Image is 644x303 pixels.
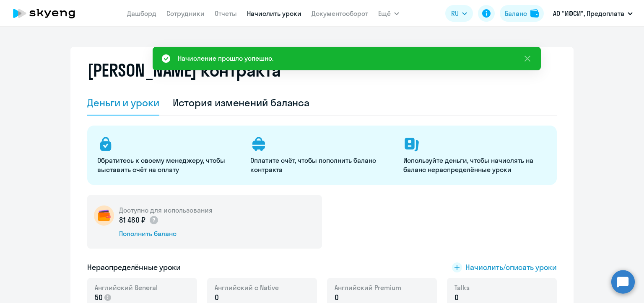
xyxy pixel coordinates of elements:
[97,156,240,174] p: Обратитесь к своему менеджеру, чтобы выставить счёт на оплату
[500,5,544,22] button: Балансbalance
[87,60,281,80] h2: [PERSON_NAME] контракта
[553,8,624,18] p: АО "ИФСИ", Предоплата
[465,262,557,273] span: Начислить/списать уроки
[95,292,103,303] span: 50
[95,283,158,292] span: Английский General
[166,9,205,18] a: Сотрудники
[173,96,310,109] div: История изменений баланса
[335,292,339,303] span: 0
[530,9,539,18] img: balance
[215,283,279,292] span: Английский с Native
[378,8,391,18] span: Ещё
[454,283,470,292] span: Talks
[127,9,156,18] a: Дашборд
[119,215,159,226] p: 81 480 ₽
[454,292,459,303] span: 0
[335,283,401,292] span: Английский Premium
[403,156,546,174] p: Используйте деньги, чтобы начислять на баланс нераспределённые уроки
[378,5,399,22] button: Ещё
[119,205,213,215] h5: Доступно для использования
[250,156,393,174] p: Оплатите счёт, чтобы пополнить баланс контракта
[445,5,473,22] button: RU
[94,205,114,226] img: wallet-circle.png
[119,229,213,238] div: Пополнить баланс
[312,9,368,18] a: Документооборот
[451,8,459,18] span: RU
[87,262,181,273] h5: Нераспределённые уроки
[247,9,301,18] a: Начислить уроки
[178,53,273,63] div: Начисление прошло успешно.
[549,3,637,23] button: АО "ИФСИ", Предоплата
[215,292,219,303] span: 0
[87,96,159,109] div: Деньги и уроки
[505,8,527,18] div: Баланс
[215,9,237,18] a: Отчеты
